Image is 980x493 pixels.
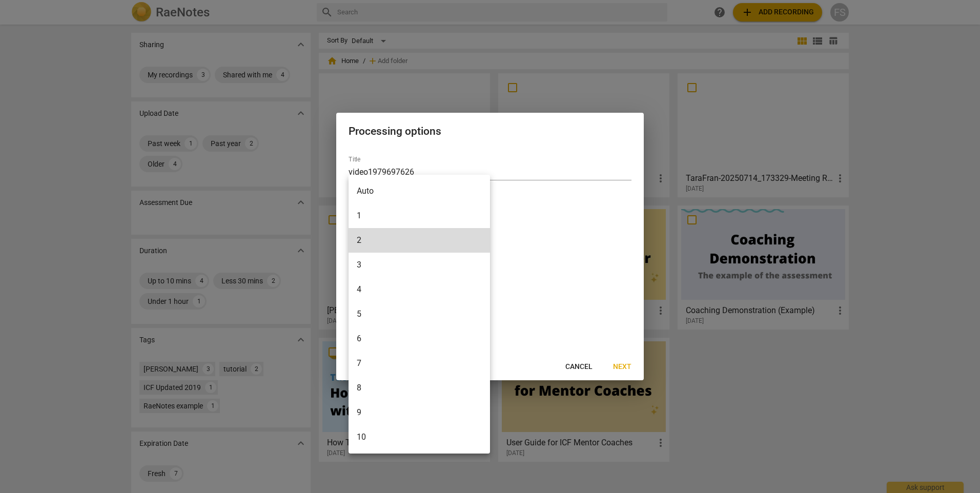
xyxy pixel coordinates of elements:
li: 8 [349,376,490,400]
li: 7 [349,351,490,376]
li: Auto [349,179,490,203]
li: 1 [349,203,490,228]
li: 3 [349,253,490,277]
li: 10 [349,425,490,449]
li: 4 [349,277,490,302]
li: 5 [349,302,490,326]
li: 2 [349,228,490,253]
li: 9 [349,400,490,425]
li: 6 [349,326,490,351]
